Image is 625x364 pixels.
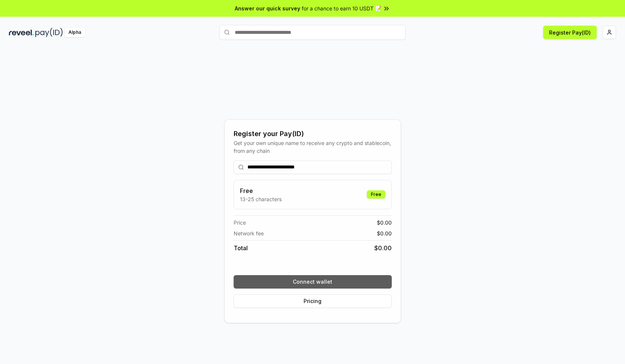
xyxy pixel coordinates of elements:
div: Register your Pay(ID) [234,129,392,139]
p: 13-25 characters [240,195,282,203]
div: Get your own unique name to receive any crypto and stablecoin, from any chain [234,139,392,155]
span: for a chance to earn 10 USDT 📝 [302,4,381,12]
span: Network fee [234,229,264,237]
span: Answer our quick survey [235,4,300,12]
img: pay_id [35,28,63,37]
span: $ 0.00 [374,244,392,252]
h3: Free [240,186,282,195]
div: Free [367,190,385,199]
button: Register Pay(ID) [543,26,597,39]
div: Alpha [64,28,85,37]
img: reveel_dark [9,28,34,37]
span: Total [234,244,248,252]
span: $ 0.00 [377,219,392,226]
span: Price [234,219,246,226]
button: Connect wallet [234,275,392,289]
span: $ 0.00 [377,229,392,237]
button: Pricing [234,294,392,308]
